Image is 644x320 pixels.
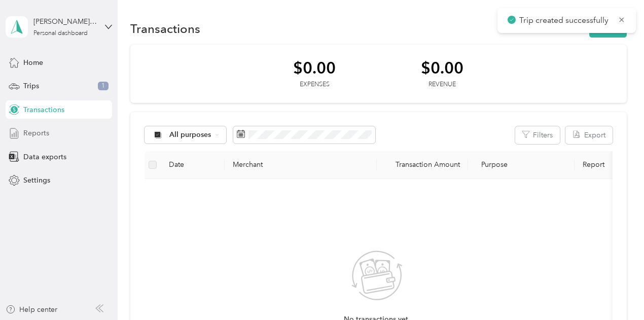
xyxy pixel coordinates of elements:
[515,126,560,144] button: Filters
[476,160,508,169] span: Purpose
[33,30,88,37] div: Personal dashboard
[130,23,200,34] h1: Transactions
[293,80,336,89] div: Expenses
[587,263,644,320] iframe: Everlance-gr Chat Button Frame
[23,57,43,68] span: Home
[421,80,463,89] div: Revenue
[421,59,463,77] div: $0.00
[98,82,109,91] span: 1
[293,59,336,77] div: $0.00
[6,304,57,315] button: Help center
[23,152,66,162] span: Data exports
[565,126,613,144] button: Export
[225,151,377,179] th: Merchant
[169,131,211,138] span: All purposes
[23,104,64,115] span: Transactions
[519,14,611,27] p: Trip created successfully
[23,175,50,186] span: Settings
[33,16,97,27] div: [PERSON_NAME][EMAIL_ADDRESS][DOMAIN_NAME]
[377,151,468,179] th: Transaction Amount
[23,128,49,138] span: Reports
[23,81,39,91] span: Trips
[161,151,225,179] th: Date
